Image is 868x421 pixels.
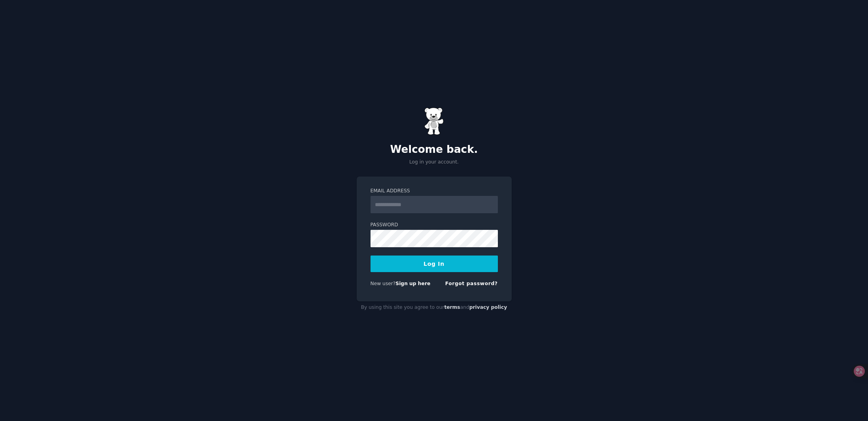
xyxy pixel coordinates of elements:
a: terms [444,304,460,310]
label: Email Address [371,188,498,195]
p: Log in your account. [357,159,512,166]
span: New user? [371,281,396,286]
div: By using this site you agree to our and [357,301,512,314]
a: Forgot password? [445,281,498,286]
a: privacy policy [469,304,507,310]
a: Sign up here [395,281,430,286]
img: Gummy Bear [424,107,444,135]
h2: Welcome back. [357,143,512,156]
button: Log In [371,256,498,272]
label: Password [371,222,498,229]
